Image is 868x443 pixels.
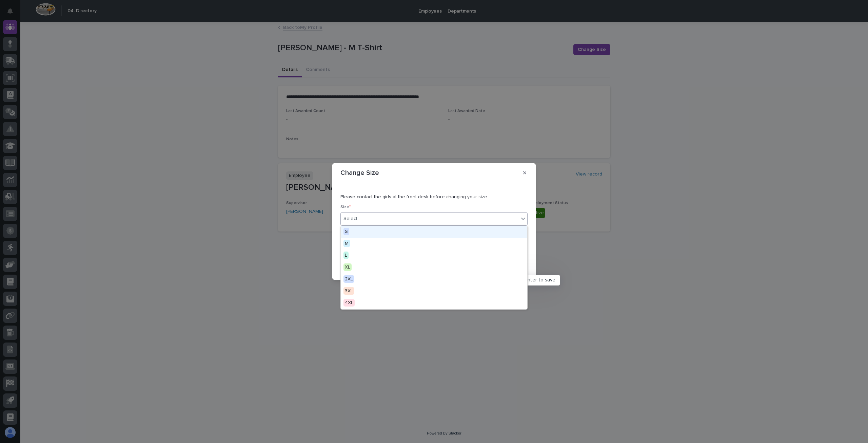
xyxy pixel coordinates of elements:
[341,238,527,250] div: M
[343,263,352,271] span: XL
[341,297,527,309] div: 4XL
[341,285,527,297] div: 3XL
[343,215,360,222] div: Select...
[343,299,355,307] span: 4XL
[340,194,528,200] p: Please contact the girls at the front desk before changing your size.
[341,250,527,262] div: L
[343,275,354,283] span: 2XL
[340,169,379,177] p: Change Size
[343,240,350,247] span: M
[343,287,354,295] span: 3XL
[343,228,349,235] span: S
[341,262,527,274] div: XL
[341,274,527,285] div: 2XL
[340,205,351,209] span: Size
[341,226,527,238] div: S
[343,252,349,259] span: L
